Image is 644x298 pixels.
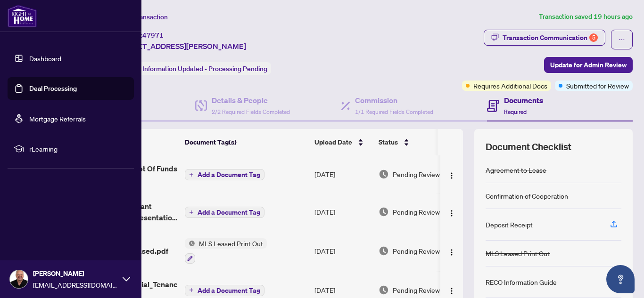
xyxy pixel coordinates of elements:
[33,268,118,279] span: [PERSON_NAME]
[29,84,77,93] a: Deal Processing
[117,13,168,21] span: View Transaction
[448,209,455,217] img: Logo
[486,165,546,175] div: Agreement to Lease
[29,114,86,123] a: Mortgage Referrals
[503,30,598,45] div: Transaction Communication
[444,204,459,219] button: Logo
[311,231,375,271] td: [DATE]
[10,270,28,288] img: Profile Icon
[486,248,550,258] div: MLS Leased Print Out
[185,238,195,249] img: Status Icon
[539,11,633,22] article: Transaction saved 19 hours ago
[504,95,543,106] h4: Documents
[181,129,311,155] th: Document Tag(s)
[189,210,194,215] span: plus
[142,64,267,73] span: Information Updated - Processing Pending
[185,207,264,218] button: Add a Document Tag
[486,219,533,230] div: Deposit Receipt
[379,285,389,295] img: Document Status
[484,30,605,46] button: Transaction Communication5
[375,129,455,155] th: Status
[117,62,271,75] div: Status:
[486,140,571,153] span: Document Checklist
[189,172,194,177] span: plus
[212,95,290,106] h4: Details & People
[448,287,455,295] img: Logo
[185,285,264,296] button: Add a Document Tag
[185,238,267,264] button: Status IconMLS Leased Print Out
[379,207,389,217] img: Document Status
[379,169,389,179] img: Document Status
[589,33,598,42] div: 5
[185,206,264,218] button: Add a Document Tag
[311,129,375,155] th: Upload Date
[198,171,260,178] span: Add a Document Tag
[619,36,625,43] span: ellipsis
[550,57,627,72] span: Update for Admin Review
[142,31,164,40] span: 47971
[355,95,433,106] h4: Commission
[185,169,264,181] button: Add a Document Tag
[448,249,455,256] img: Logo
[379,246,389,256] img: Document Status
[314,137,352,147] span: Upload Date
[393,285,440,295] span: Pending Review
[29,144,127,154] span: rLearning
[606,265,635,293] button: Open asap
[504,108,527,115] span: Required
[189,288,194,292] span: plus
[185,169,264,180] button: Add a Document Tag
[393,207,440,217] span: Pending Review
[448,172,455,179] img: Logo
[33,280,118,290] span: [EMAIL_ADDRESS][DOMAIN_NAME]
[444,243,459,258] button: Logo
[486,277,557,287] div: RECO Information Guide
[185,284,264,296] button: Add a Document Tag
[212,108,290,115] span: 2/2 Required Fields Completed
[311,193,375,231] td: [DATE]
[393,169,440,179] span: Pending Review
[198,287,260,294] span: Add a Document Tag
[355,108,433,115] span: 1/1 Required Fields Completed
[566,81,629,91] span: Submitted for Review
[8,5,37,27] img: logo
[486,191,568,201] div: Confirmation of Cooperation
[198,209,260,216] span: Add a Document Tag
[311,155,375,193] td: [DATE]
[444,167,459,182] button: Logo
[393,246,440,256] span: Pending Review
[195,238,267,249] span: MLS Leased Print Out
[544,57,633,73] button: Update for Admin Review
[473,81,547,91] span: Requires Additional Docs
[117,40,246,52] span: [STREET_ADDRESS][PERSON_NAME]
[29,54,61,63] a: Dashboard
[379,137,398,147] span: Status
[444,282,459,298] button: Logo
